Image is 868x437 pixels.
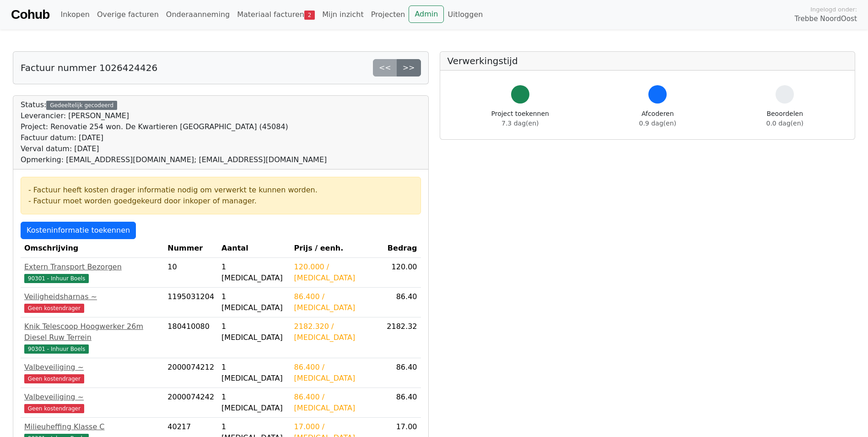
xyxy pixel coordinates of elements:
a: Valbeveiliging ~Geen kostendrager [24,392,160,414]
div: Project toekennen [491,109,549,128]
th: Bedrag [383,239,421,258]
div: 1 [MEDICAL_DATA] [221,362,286,384]
div: Project: Renovatie 254 won. De Kwartieren [GEOGRAPHIC_DATA] (45084) [21,121,327,132]
a: Admin [409,5,444,23]
th: Aantal [218,239,290,258]
div: - Factuur moet worden goedgekeurd door inkoper of manager. [28,196,413,207]
a: Inkopen [57,5,93,24]
div: 1 [MEDICAL_DATA] [221,262,286,284]
div: 120.000 / [MEDICAL_DATA] [294,262,380,284]
h5: Factuur nummer 1026424426 [21,62,157,73]
a: Uitloggen [444,5,486,24]
div: Beoordelen [766,109,803,128]
a: Valbeveiliging ~Geen kostendrager [24,362,160,384]
a: >> [397,59,421,76]
a: Knik Telescoop Hoogwerker 26m Diesel Ruw Terrein90301 - Inhuur Boels [24,321,160,354]
span: Trebbe NoordOost [795,14,857,24]
a: Veiligheidsharnas ~Geen kostendrager [24,291,160,313]
div: 1 [MEDICAL_DATA] [221,321,286,343]
div: - Factuur heeft kosten drager informatie nodig om verwerkt te kunnen worden. [28,185,413,196]
a: Extern Transport Bezorgen90301 - Inhuur Boels [24,262,160,284]
td: 86.40 [383,288,421,317]
a: Projecten [367,5,409,24]
a: Mijn inzicht [318,5,367,24]
td: 120.00 [383,258,421,288]
div: Factuur datum: [DATE] [21,132,327,143]
div: Leverancier: [PERSON_NAME] [21,110,327,121]
h5: Verwerkingstijd [447,55,848,66]
div: 1 [MEDICAL_DATA] [221,392,286,414]
td: 86.40 [383,358,421,388]
td: 86.40 [383,388,421,418]
div: Knik Telescoop Hoogwerker 26m Diesel Ruw Terrein [24,321,160,343]
td: 2000074212 [164,358,218,388]
th: Prijs / eenh. [291,239,383,258]
a: Overige facturen [93,5,162,24]
div: 2182.320 / [MEDICAL_DATA] [294,321,380,343]
div: 1 [MEDICAL_DATA] [221,291,286,313]
span: Geen kostendrager [24,404,84,413]
div: Extern Transport Bezorgen [24,262,160,273]
td: 1195031204 [164,288,218,317]
div: Veiligheidsharnas ~ [24,291,160,302]
div: 86.400 / [MEDICAL_DATA] [294,291,380,313]
div: Valbeveiliging ~ [24,362,160,373]
td: 2000074242 [164,388,218,418]
span: 7.3 dag(en) [501,120,539,127]
span: 90301 - Inhuur Boels [24,344,89,354]
div: Valbeveiliging ~ [24,392,160,403]
span: Ingelogd onder: [810,5,857,14]
div: Afcoderen [639,109,676,128]
a: Onderaanneming [162,5,233,24]
div: Status: [21,99,327,165]
span: 2 [304,11,315,20]
div: Milieuheffing Klasse C [24,421,160,432]
a: Materiaal facturen2 [233,5,318,24]
span: 0.9 dag(en) [639,120,676,127]
span: 0.0 dag(en) [766,120,803,127]
a: Cohub [11,4,49,26]
th: Nummer [164,239,218,258]
td: 2182.32 [383,317,421,358]
span: Geen kostendrager [24,374,84,383]
td: 10 [164,258,218,288]
span: Geen kostendrager [24,304,84,313]
span: 90301 - Inhuur Boels [24,274,89,283]
div: Verval datum: [DATE] [21,143,327,154]
div: Gedeeltelijk gecodeerd [46,101,117,110]
td: 180410080 [164,317,218,358]
div: Opmerking: [EMAIL_ADDRESS][DOMAIN_NAME]; [EMAIL_ADDRESS][DOMAIN_NAME] [21,154,327,165]
th: Omschrijving [21,239,164,258]
div: 86.400 / [MEDICAL_DATA] [294,362,380,384]
a: Kosteninformatie toekennen [21,222,136,239]
div: 86.400 / [MEDICAL_DATA] [294,392,380,414]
